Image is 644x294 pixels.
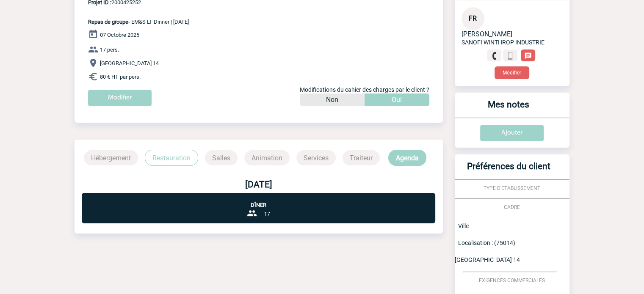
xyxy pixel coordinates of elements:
span: 07 Octobre 2025 [100,32,139,38]
p: Restauration [145,150,198,166]
span: FR [469,14,477,22]
span: 17 pers. [100,47,119,53]
img: group-24-px-b.png [247,208,257,218]
img: fixe.png [490,52,498,60]
b: [DATE] [245,179,272,190]
span: TYPE D'ETABLISSEMENT [484,185,540,191]
img: portable.png [506,52,514,60]
img: chat-24-px-w.png [524,52,532,60]
span: CADRE [504,204,520,210]
span: [GEOGRAPHIC_DATA] 14 [100,60,159,66]
p: Services [296,150,336,165]
button: Modifier [495,66,529,79]
span: Repas de groupe [88,19,128,25]
p: Hébergement [84,150,138,165]
h3: Préférences du client [458,161,559,179]
span: EXIGENCES COMMERCIALES [479,278,545,283]
span: Modifications du cahier des charges par le client ? [300,86,429,93]
span: 80 € HT par pers. [100,74,141,80]
p: Oui [392,93,402,106]
span: 17 [264,211,270,217]
span: Localisation : (75014) [GEOGRAPHIC_DATA] 14 [455,239,520,263]
h3: Mes notes [458,99,559,118]
span: Ville [458,223,469,229]
p: Traiteur [343,150,380,165]
p: Salles [205,150,238,165]
p: Dîner [82,193,435,208]
p: Agenda [388,150,426,166]
input: Modifier [88,90,152,106]
p: Non [326,93,338,106]
span: SANOFI WINTHROP INDUSTRIE [462,39,544,46]
span: [PERSON_NAME] [462,30,512,38]
input: Ajouter [480,125,544,141]
span: - EM&S LT Dinner | [DATE] [88,19,189,25]
p: Animation [244,150,290,165]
